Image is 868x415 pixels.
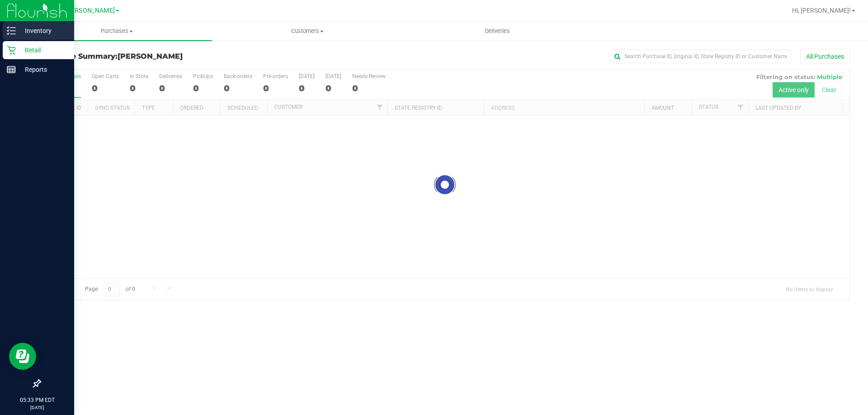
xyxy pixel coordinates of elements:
[40,52,310,61] h3: Purchase Summary:
[473,27,522,35] span: Deliveries
[7,46,16,55] inline-svg: Retail
[792,7,851,14] span: Hi, [PERSON_NAME]!
[16,25,70,36] p: Inventory
[402,22,593,41] a: Deliveries
[22,22,212,41] a: Purchases
[212,27,402,35] span: Customers
[9,343,36,370] iframe: Resource center
[22,27,212,35] span: Purchases
[7,65,16,74] inline-svg: Reports
[65,7,115,14] span: [PERSON_NAME]
[16,45,70,56] p: Retail
[4,396,70,404] p: 05:33 PM EDT
[800,49,850,64] button: All Purchases
[16,64,70,75] p: Reports
[7,26,16,35] inline-svg: Inventory
[610,50,791,63] input: Search Purchase ID, Original ID, State Registry ID or Customer Name...
[118,52,183,61] span: [PERSON_NAME]
[212,22,402,41] a: Customers
[4,404,70,411] p: [DATE]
